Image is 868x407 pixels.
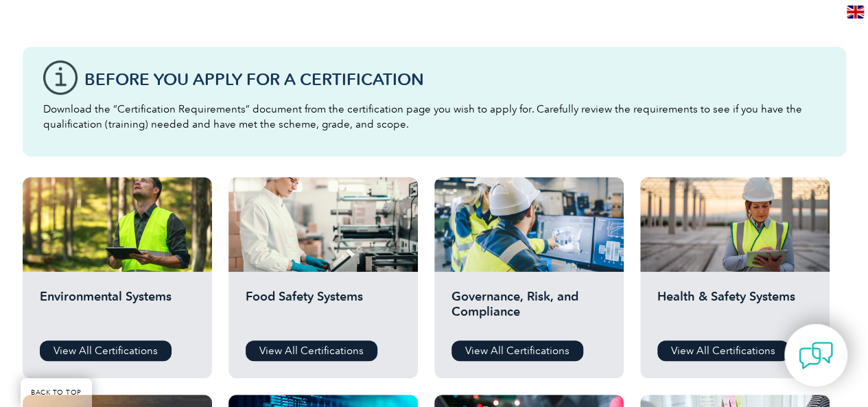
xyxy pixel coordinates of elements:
[40,289,195,330] h2: Environmental Systems
[799,338,833,373] img: contact-chat.png
[43,102,825,132] p: Download the “Certification Requirements” document from the certification page you wish to apply ...
[657,289,812,330] h2: Health & Safety Systems
[847,5,864,19] img: en
[451,340,583,361] a: View All Certifications
[84,71,825,88] h3: Before You Apply For a Certification
[40,340,172,361] a: View All Certifications
[657,340,789,361] a: View All Certifications
[246,340,377,361] a: View All Certifications
[246,289,401,330] h2: Food Safety Systems
[21,378,92,407] a: BACK TO TOP
[451,289,607,330] h2: Governance, Risk, and Compliance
